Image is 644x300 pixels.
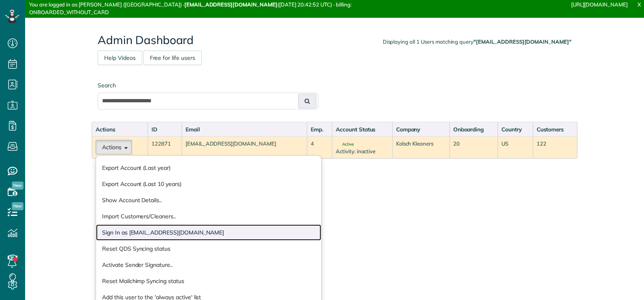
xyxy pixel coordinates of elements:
strong: [EMAIL_ADDRESS][DOMAIN_NAME] [184,1,277,8]
a: Reset QDS Syncing status [96,241,321,257]
div: Country [501,125,529,133]
strong: "[EMAIL_ADDRESS][DOMAIN_NAME]" [473,38,571,45]
span: New [12,202,23,210]
h2: Admin Dashboard [98,34,571,46]
a: Show Account Details.. [96,192,321,208]
a: Export Account (Last year) [96,160,321,176]
div: Email [186,125,303,133]
label: Search [98,81,318,89]
a: Export Account (Last 10 years) [96,176,321,192]
td: 20 [450,136,498,158]
a: [URL][DOMAIN_NAME] [571,1,628,8]
td: [EMAIL_ADDRESS][DOMAIN_NAME] [182,136,307,158]
a: Import Customers/Cleaners.. [96,208,321,224]
td: 122871 [148,136,182,158]
span: New [12,182,23,190]
div: Onboarding [453,125,495,133]
td: 4 [307,136,332,158]
div: Actions [96,125,144,133]
div: ID [151,125,178,133]
a: Reset Mailchimp Syncing status [96,273,321,289]
a: Help Videos [98,51,142,65]
div: Customers [537,125,574,133]
span: Active [336,142,354,146]
td: US [498,136,533,158]
div: Account Status [336,125,389,133]
div: Activity: inactive [336,148,389,155]
td: 122 [533,136,577,158]
div: Company [396,125,446,133]
div: Emp. [311,125,328,133]
a: Sign In as [EMAIL_ADDRESS][DOMAIN_NAME] [96,224,321,241]
div: Displaying all 1 Users matching query [383,38,571,46]
button: Actions [96,140,132,154]
a: Free for life users [143,51,202,65]
a: Activate Sender Signature.. [96,257,321,273]
td: Kolsch Kleaners [392,136,450,158]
